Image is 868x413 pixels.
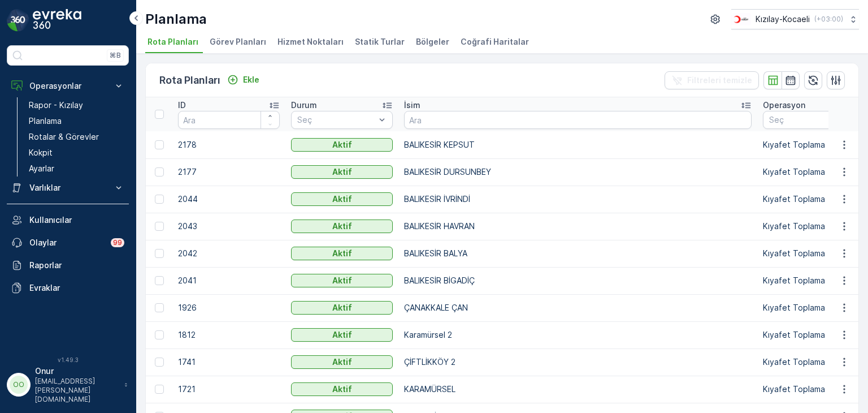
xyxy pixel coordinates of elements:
[29,115,62,127] p: Planlama
[7,277,129,299] a: Evraklar
[29,80,106,92] p: Operasyonlar
[291,247,393,260] button: Aktif
[155,330,164,339] div: Toggle Row Selected
[24,129,129,145] a: Rotalar & Görevler
[7,231,129,254] a: Olaylar99
[172,267,285,294] td: 2041
[29,131,99,143] p: Rotalar & Görevler
[291,165,393,179] button: Aktif
[29,260,124,271] p: Raporlar
[398,349,757,376] td: ÇİFTLİKKÖY 2
[332,248,352,259] p: Aktif
[243,74,259,85] p: Ekle
[769,114,847,126] p: Seç
[29,147,53,158] p: Kokpit
[155,140,164,149] div: Toggle Row Selected
[398,240,757,267] td: BALIKESİR BALYA
[332,356,352,368] p: Aktif
[7,365,129,404] button: OOOnur[EMAIL_ADDRESS][PERSON_NAME][DOMAIN_NAME]
[172,294,285,321] td: 1926
[7,75,129,97] button: Operasyonlar
[155,303,164,312] div: Toggle Row Selected
[145,10,207,28] p: Planlama
[29,282,124,294] p: Evraklar
[159,72,220,88] p: Rota Planları
[731,13,751,25] img: k%C4%B1z%C4%B1lay_0jL9uU1.png
[291,301,393,315] button: Aktif
[113,238,122,247] p: 99
[398,376,757,403] td: KARAMÜRSEL
[7,209,129,231] a: Kullanıcılar
[29,100,83,111] p: Rapor - Kızılay
[291,355,393,369] button: Aktif
[7,254,129,277] a: Raporlar
[291,382,393,396] button: Aktif
[223,73,264,87] button: Ekle
[178,111,280,129] input: Ara
[210,36,266,48] span: Görev Planları
[29,237,104,248] p: Olaylar
[172,240,285,267] td: 2042
[398,294,757,321] td: ÇANAKKALE ÇAN
[291,274,393,287] button: Aktif
[155,276,164,285] div: Toggle Row Selected
[291,138,393,152] button: Aktif
[332,139,352,150] p: Aktif
[332,302,352,313] p: Aktif
[29,163,54,174] p: Ayarlar
[172,186,285,213] td: 2044
[155,222,164,231] div: Toggle Row Selected
[10,376,28,394] div: OO
[7,9,29,32] img: logo
[332,193,352,205] p: Aktif
[155,385,164,394] div: Toggle Row Selected
[332,384,352,395] p: Aktif
[33,9,81,32] img: logo_dark-DEwI_e13.png
[29,214,124,226] p: Kullanıcılar
[24,145,129,161] a: Kokpit
[291,328,393,342] button: Aktif
[35,377,119,404] p: [EMAIL_ADDRESS][PERSON_NAME][DOMAIN_NAME]
[35,365,119,377] p: Onur
[277,36,344,48] span: Hizmet Noktaları
[355,36,405,48] span: Statik Turlar
[756,14,810,25] p: Kızılay-Kocaeli
[332,221,352,232] p: Aktif
[24,161,129,177] a: Ayarlar
[332,166,352,178] p: Aktif
[291,220,393,233] button: Aktif
[147,36,198,48] span: Rota Planları
[7,177,129,199] button: Varlıklar
[763,100,805,111] p: Operasyon
[398,158,757,186] td: BALIKESİR DURSUNBEY
[404,100,420,111] p: İsim
[172,158,285,186] td: 2177
[172,321,285,349] td: 1812
[24,113,129,129] a: Planlama
[731,9,859,29] button: Kızılay-Kocaeli(+03:00)
[172,131,285,158] td: 2178
[110,51,121,60] p: ⌘B
[24,97,129,113] a: Rapor - Kızılay
[332,275,352,286] p: Aktif
[665,71,759,89] button: Filtreleri temizle
[814,15,843,24] p: ( +03:00 )
[398,321,757,349] td: Karamürsel 2
[291,100,317,111] p: Durum
[398,131,757,158] td: BALIKESİR KEPSUT
[416,36,449,48] span: Bölgeler
[172,349,285,376] td: 1741
[178,100,186,111] p: ID
[155,195,164,204] div: Toggle Row Selected
[398,213,757,240] td: BALIKESİR HAVRAN
[29,182,106,193] p: Varlıklar
[172,213,285,240] td: 2043
[461,36,529,48] span: Coğrafi Haritalar
[155,358,164,367] div: Toggle Row Selected
[332,329,352,341] p: Aktif
[398,186,757,213] td: BALIKESİR İVRİNDİ
[155,249,164,258] div: Toggle Row Selected
[155,167,164,177] div: Toggle Row Selected
[7,356,129,363] span: v 1.49.3
[172,376,285,403] td: 1721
